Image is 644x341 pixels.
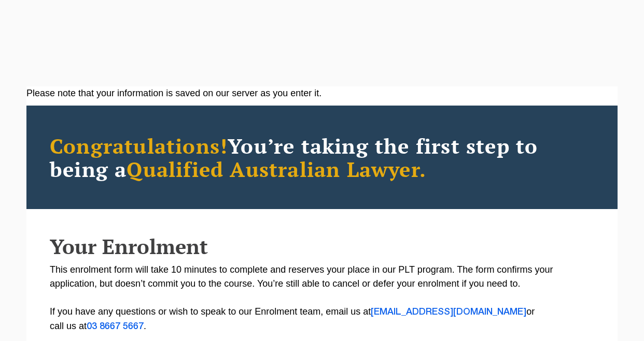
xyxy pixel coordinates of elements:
span: Congratulations! [50,132,228,159]
h2: Your Enrolment [50,235,594,258]
div: Please note that your information is saved on our server as you enter it. [26,86,618,100]
span: Qualified Australian Lawyer. [127,155,426,183]
a: 03 8667 5667 [87,322,144,331]
p: This enrolment form will take 10 minutes to complete and reserves your place in our PLT program. ... [50,263,594,334]
h2: You’re taking the first step to being a [50,134,594,181]
a: [EMAIL_ADDRESS][DOMAIN_NAME] [371,308,526,316]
